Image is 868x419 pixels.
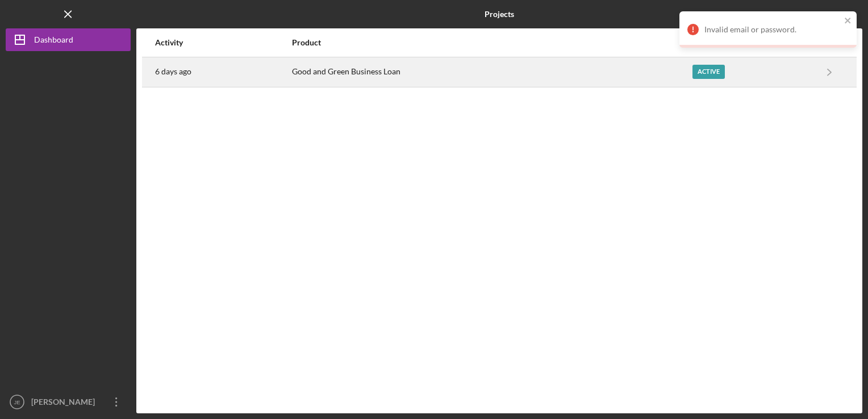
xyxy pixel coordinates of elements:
[704,25,841,34] div: Invalid email or password.
[6,391,131,413] button: JE[PERSON_NAME]
[28,391,102,416] div: [PERSON_NAME]
[155,38,291,47] div: Activity
[155,67,191,76] time: 2025-08-12 22:26
[34,28,73,54] div: Dashboard
[292,38,691,47] div: Product
[6,28,131,51] button: Dashboard
[14,399,20,405] text: JE
[692,65,725,79] div: Active
[844,16,852,27] button: close
[292,58,691,86] div: Good and Green Business Loan
[485,10,514,19] b: Projects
